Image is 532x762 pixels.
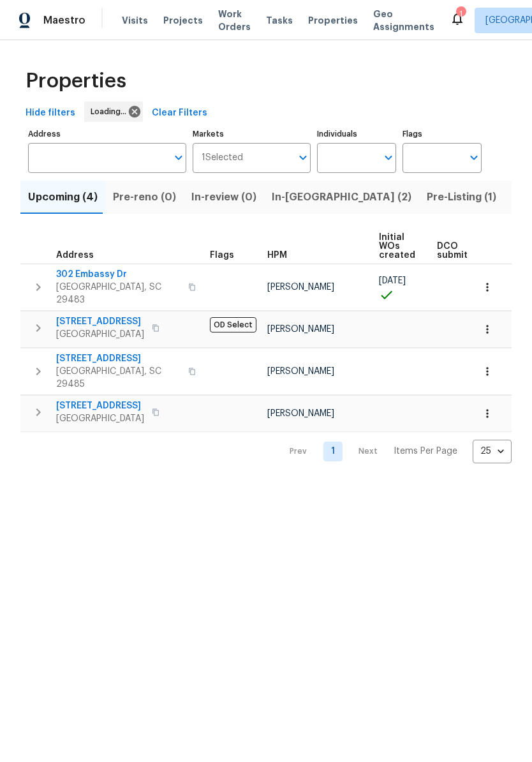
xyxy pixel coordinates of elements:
p: Items Per Page [394,445,457,458]
span: Pre-reno (0) [113,188,176,206]
span: Geo Assignments [373,8,434,33]
span: [PERSON_NAME] [267,283,334,292]
span: Properties [26,75,126,87]
label: Markets [193,130,311,138]
span: OD Select [210,317,256,332]
span: In-[GEOGRAPHIC_DATA] (2) [272,188,411,206]
span: Work Orders [218,8,251,33]
span: Maestro [43,14,85,27]
a: Goto page 1 [323,442,343,461]
button: Hide filters [20,101,80,125]
span: Initial WOs created [379,233,415,260]
span: [GEOGRAPHIC_DATA] [56,328,144,341]
button: Open [170,149,188,167]
button: Open [380,149,397,167]
span: Upcoming (4) [28,188,98,206]
button: Open [465,149,483,167]
span: Pre-Listing (1) [427,188,496,206]
span: Flags [210,251,234,260]
span: 1 Selected [202,153,243,163]
span: Loading... [91,105,131,118]
button: Open [294,149,312,167]
span: 302 Embassy Dr [56,268,181,281]
span: Projects [163,14,203,27]
div: Loading... [84,101,143,122]
span: Properties [308,14,358,27]
label: Flags [403,130,482,138]
span: [PERSON_NAME] [267,367,334,376]
span: [GEOGRAPHIC_DATA] [56,412,144,425]
span: Address [56,251,94,260]
span: [STREET_ADDRESS] [56,352,181,365]
span: Hide filters [26,105,75,121]
span: Tasks [266,16,293,25]
div: 1 [456,8,465,20]
span: [STREET_ADDRESS] [56,315,144,328]
nav: Pagination Navigation [277,440,512,463]
span: [GEOGRAPHIC_DATA], SC 29483 [56,281,181,306]
span: [PERSON_NAME] [267,325,334,334]
span: [DATE] [379,276,406,285]
span: In-review (0) [191,188,256,206]
label: Address [28,130,186,138]
span: [PERSON_NAME] [267,409,334,418]
span: Clear Filters [152,105,207,121]
span: DCO submitted [437,242,483,260]
label: Individuals [317,130,396,138]
span: HPM [267,251,287,260]
div: 25 [473,435,512,468]
span: [STREET_ADDRESS] [56,400,144,412]
button: Clear Filters [147,101,212,125]
span: Visits [122,14,148,27]
span: [GEOGRAPHIC_DATA], SC 29485 [56,365,181,391]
